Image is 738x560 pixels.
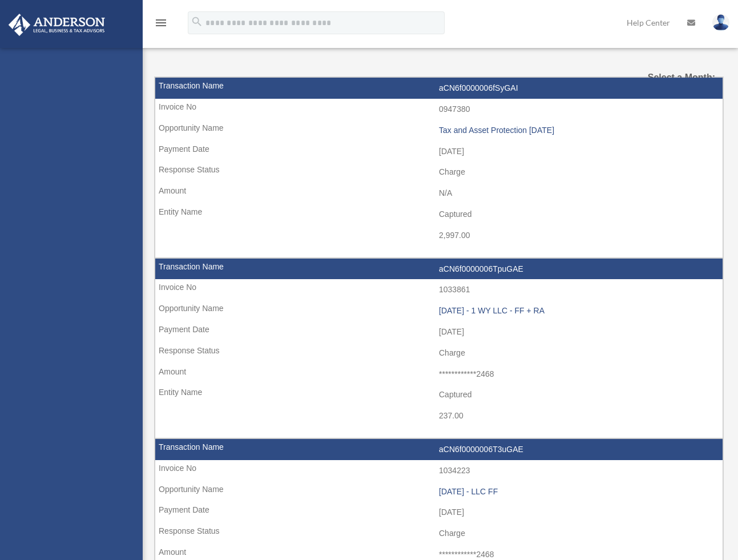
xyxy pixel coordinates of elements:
[638,70,715,86] label: Select a Month:
[155,141,723,163] td: [DATE]
[155,78,723,99] td: aCN6f0000006fSyGAI
[154,16,168,30] i: menu
[439,306,717,316] div: [DATE] - 1 WY LLC - FF + RA
[155,162,723,183] td: Charge
[439,126,717,135] div: Tax and Asset Protection [DATE]
[155,225,723,247] td: 2,997.00
[155,439,723,461] td: aCN6f0000006T3uGAE
[439,487,717,497] div: [DATE] - LLC FF
[155,343,723,364] td: Charge
[155,405,723,427] td: 237.00
[5,14,108,36] img: Anderson Advisors Platinum Portal
[155,321,723,343] td: [DATE]
[154,20,168,30] a: menu
[155,384,723,406] td: Captured
[712,14,729,31] img: User Pic
[155,279,723,301] td: 1033861
[155,183,723,204] td: N/A
[155,204,723,225] td: Captured
[155,99,723,120] td: 0947380
[191,15,203,28] i: search
[155,259,723,280] td: aCN6f0000006TpuGAE
[155,460,723,482] td: 1034223
[155,502,723,523] td: [DATE]
[155,523,723,545] td: Charge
